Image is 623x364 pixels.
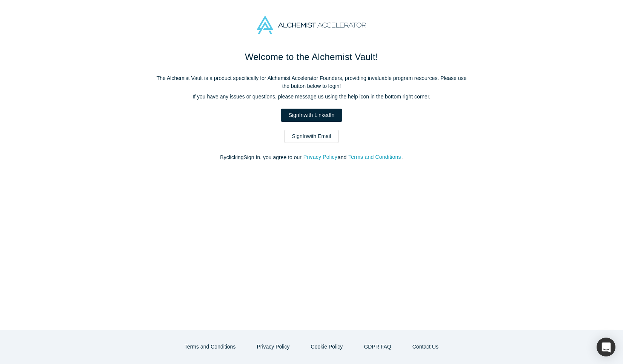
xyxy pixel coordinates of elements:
a: SignInwith LinkedIn [281,109,342,122]
button: Cookie Policy [303,340,351,353]
button: Privacy Policy [249,340,297,353]
button: Privacy Policy [303,153,338,161]
button: Terms and Conditions [348,153,401,161]
p: The Alchemist Vault is a product specifically for Alchemist Accelerator Founders, providing inval... [153,74,470,90]
p: If you have any issues or questions, please message us using the help icon in the bottom right co... [153,93,470,101]
a: GDPR FAQ [356,340,399,353]
img: Alchemist Accelerator Logo [257,16,366,34]
button: Contact Us [405,340,446,353]
p: By clicking Sign In , you agree to our and . [153,154,470,161]
button: Terms and Conditions [177,340,243,353]
a: SignInwith Email [284,130,339,143]
h1: Welcome to the Alchemist Vault! [153,50,470,64]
